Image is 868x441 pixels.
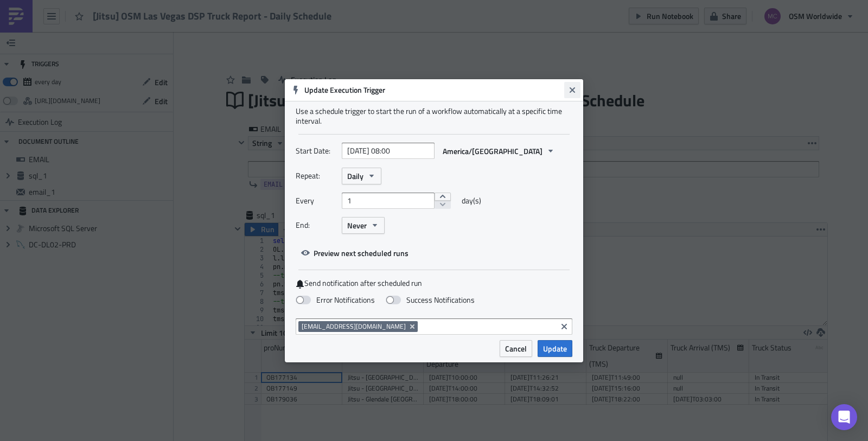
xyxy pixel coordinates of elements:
span: day(s) [462,193,481,209]
label: Start Date: [296,143,336,159]
label: Send notification after scheduled run [296,278,572,289]
span: America/[GEOGRAPHIC_DATA] [443,145,542,157]
label: Repeat: [296,168,336,184]
button: Update [538,340,572,357]
div: Use a schedule trigger to start the run of a workflow automatically at a specific time interval. [296,106,572,126]
label: End: [296,217,336,233]
span: Preview next scheduled runs [314,247,409,259]
button: Clear selected items [558,320,571,333]
button: Daily [342,168,381,184]
button: Preview next scheduled runs [296,245,414,261]
body: Rich Text Area. Press ALT-0 for help. [4,4,543,22]
span: Cancel [505,343,527,354]
button: Never [342,217,385,234]
button: America/[GEOGRAPHIC_DATA] [437,143,560,159]
label: Error Notifications [296,295,375,305]
button: increment [435,193,451,201]
div: {{ utils.html_table(sql_[DOMAIN_NAME], border=1, cellspacing=2, cellpadding=2, width='auto', alig... [4,13,543,22]
span: Daily [347,170,363,182]
button: Close [564,82,580,98]
span: [EMAIL_ADDRESS][DOMAIN_NAME] [302,322,406,331]
button: Cancel [500,340,532,357]
label: Every [296,193,336,209]
input: YYYY-MM-DD HH:mm [342,143,435,159]
button: Remove Tag [408,321,418,332]
h6: Update Execution Trigger [304,85,565,95]
span: Never [347,220,367,231]
div: Open Intercom Messenger [831,404,857,430]
label: Success Notifications [386,295,475,305]
span: Update [543,343,567,354]
button: decrement [435,200,451,209]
